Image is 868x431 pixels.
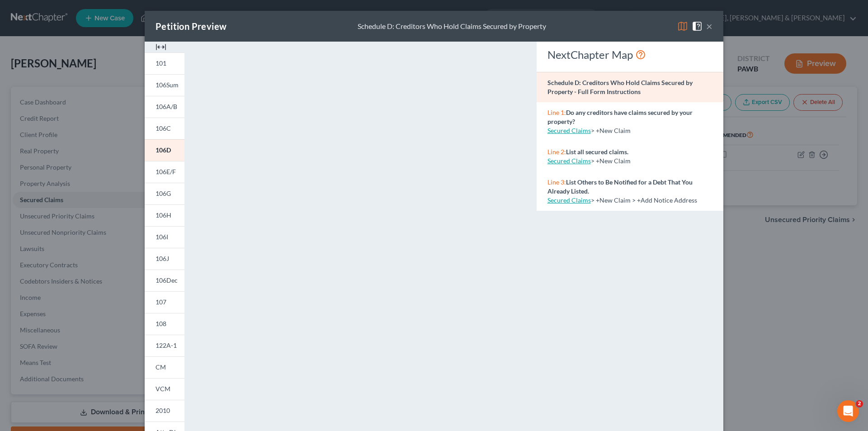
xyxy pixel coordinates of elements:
[145,74,184,96] a: 106Sum
[547,196,591,204] a: Secured Claims
[156,59,166,67] span: 101
[156,233,168,241] span: 106I
[591,157,631,165] span: > +New Claim
[156,211,171,219] span: 106H
[156,385,170,393] span: VCM
[547,157,591,165] a: Secured Claims
[145,226,184,248] a: 106I
[837,400,859,422] iframe: Intercom live chat
[156,407,170,414] span: 2010
[156,42,166,52] img: expand-e0f6d898513216a626fdd78e52531dac95497ffd26381d4c15ee2fc46db09dca.svg
[145,204,184,226] a: 106H
[156,168,176,175] span: 106E/F
[145,356,184,378] a: CM
[156,189,171,197] span: 106G
[156,320,166,327] span: 108
[856,400,863,407] span: 2
[145,96,184,118] a: 106A/B
[677,21,688,32] img: map-eea8200ae884c6f1103ae1953ef3d486a96c86aabb227e865a55264e3737af1f.svg
[145,270,184,291] a: 106Dec
[591,196,697,204] span: > +New Claim > +Add Notice Address
[145,335,184,356] a: 122A-1
[145,313,184,335] a: 108
[156,363,166,371] span: CM
[145,161,184,183] a: 106E/F
[156,124,171,132] span: 106C
[547,109,566,116] span: Line 1:
[547,79,693,95] strong: Schedule D: Creditors Who Hold Claims Secured by Property - Full Form Instructions
[547,47,712,62] div: NextChapter Map
[547,127,591,134] a: Secured Claims
[156,341,177,349] span: 122A-1
[591,127,631,134] span: > +New Claim
[156,276,178,284] span: 106Dec
[547,178,693,195] strong: List Others to Be Notified for a Debt That You Already Listed.
[145,248,184,270] a: 106J
[156,255,169,262] span: 106J
[156,20,226,33] div: Petition Preview
[145,139,184,161] a: 106D
[156,103,177,110] span: 106A/B
[145,291,184,313] a: 107
[358,21,546,32] div: Schedule D: Creditors Who Hold Claims Secured by Property
[547,109,693,125] strong: Do any creditors have claims secured by your property?
[145,378,184,400] a: VCM
[706,21,712,32] button: ×
[145,52,184,74] a: 101
[156,81,179,89] span: 106Sum
[547,148,566,156] span: Line 2:
[145,400,184,422] a: 2010
[145,183,184,204] a: 106G
[156,146,171,154] span: 106D
[547,178,566,186] span: Line 3:
[156,298,166,306] span: 107
[566,148,628,156] strong: List all secured claims.
[145,118,184,139] a: 106C
[692,21,703,32] img: help-close-5ba153eb36485ed6c1ea00a893f15db1cb9b99d6cae46e1a8edb6c62d00a1a76.svg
